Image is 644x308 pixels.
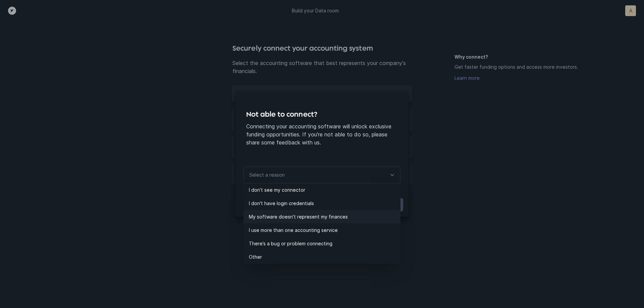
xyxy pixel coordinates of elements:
p: My software doesn’t represent my finances [249,213,400,221]
p: I use more than one accounting service [249,226,400,234]
h4: Not able to connect? [246,109,398,120]
p: Select a reason [249,171,285,179]
p: There’s a bug or problem connecting [249,240,400,248]
p: I don’t see my connector [249,186,400,194]
button: Back to connect [241,198,289,211]
p: Other [249,253,400,261]
p: Connecting your accounting software will unlock exclusive funding opportunities. If you're not ab... [246,122,398,146]
p: I don't have login credentials [249,199,400,207]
